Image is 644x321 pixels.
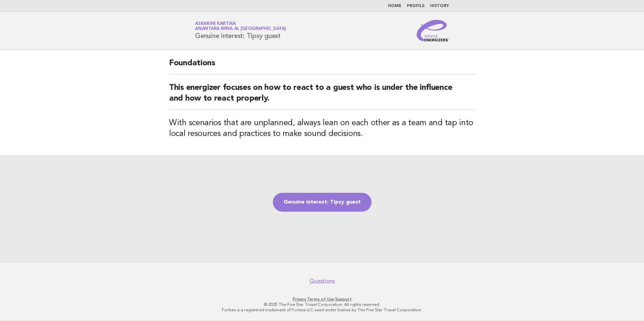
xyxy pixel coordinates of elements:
[116,296,528,302] p: · ·
[388,4,401,8] a: Home
[116,307,528,313] p: Forbes is a registered trademark of Forbes LLC used under license by The Five Star Travel Corpora...
[195,22,286,31] a: Askarini KartikaAnantara Mina al [GEOGRAPHIC_DATA]
[169,118,475,139] h3: With scenarios that are unplanned, always lean on each other as a team and tap into local resourc...
[407,4,425,8] a: Profile
[293,297,306,301] a: Privacy
[195,22,286,39] h1: Genuine interest: Tipsy guest
[310,278,335,284] a: Questions
[430,4,449,8] a: History
[195,27,286,31] span: Anantara Mina al [GEOGRAPHIC_DATA]
[169,82,475,110] h2: This energizer focuses on how to react to a guest who is under the influence and how to react pro...
[169,58,475,74] h2: Foundations
[116,302,528,307] p: © 2025 The Five Star Travel Corporation. All rights reserved.
[417,20,449,41] img: Service Energizers
[273,193,372,212] a: Genuine interest: Tipsy guest
[335,297,352,301] a: Support
[307,297,334,301] a: Terms of Use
